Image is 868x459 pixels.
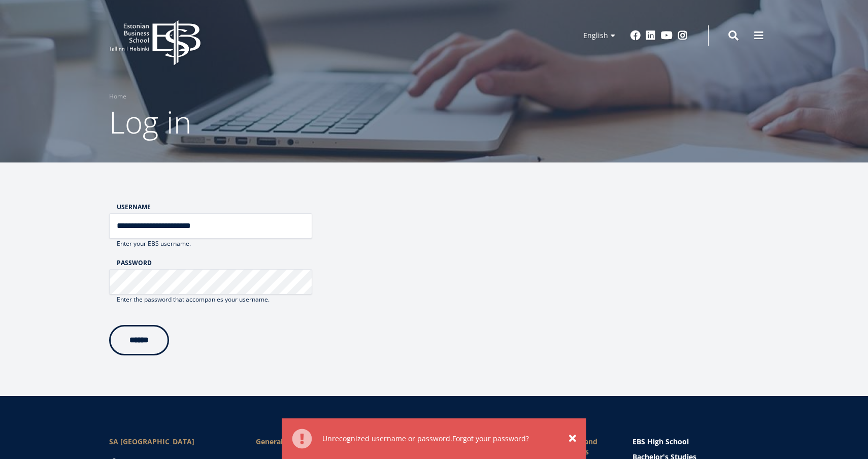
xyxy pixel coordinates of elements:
[630,30,641,41] a: Facebook
[282,418,586,459] div: Error message
[109,294,312,305] div: Enter the password that accompanies your username.
[646,30,656,41] a: Linkedin
[678,30,688,41] a: Instagram
[569,434,576,444] a: ×
[117,259,312,267] label: Password
[109,91,126,102] a: Home
[452,434,529,444] a: Forgot your password?
[632,437,759,447] a: EBS High School
[322,434,559,444] div: Unrecognized username or password.
[661,30,673,41] a: Youtube
[109,102,759,142] h1: Log in
[256,437,330,447] span: General Information
[117,203,312,211] label: Username
[109,239,312,249] div: Enter your EBS username.
[109,437,236,447] div: SA [GEOGRAPHIC_DATA]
